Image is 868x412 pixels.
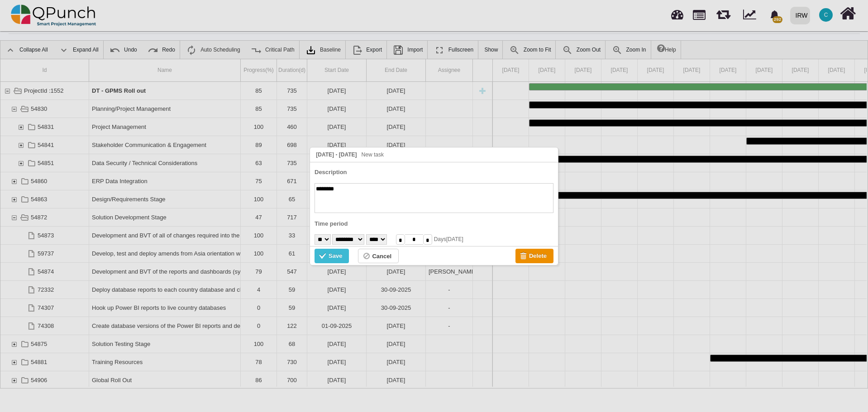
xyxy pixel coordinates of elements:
[372,251,391,261] div: Cancel
[332,234,364,245] select: Months
[515,249,553,263] div: Delete
[529,251,547,261] div: Delete
[316,152,357,158] span: [DATE] - [DATE]
[366,234,387,245] select: Years
[315,219,348,228] label: Time period
[357,152,384,158] span: New task
[329,251,342,261] div: Save
[396,234,441,245] div: Days
[358,249,399,263] div: Cancel
[405,234,423,245] input: Duration
[446,236,463,242] span: [DATE]
[315,168,347,177] label: Description
[315,234,331,245] select: Days
[315,249,349,263] div: Save
[310,147,558,265] div: 28 December 2023 - 28 December 2023 New task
